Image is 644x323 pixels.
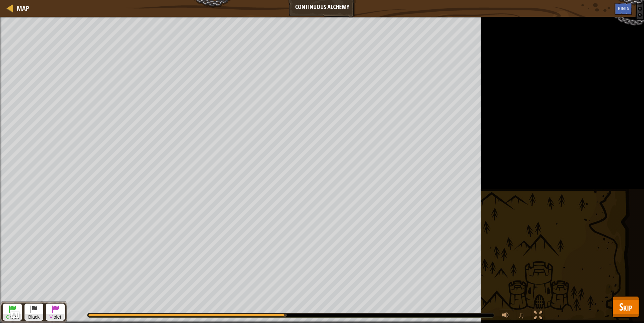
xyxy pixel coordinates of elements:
[618,5,629,11] span: Hints
[50,314,53,320] span: V
[517,309,528,323] button: ♫
[619,300,632,314] span: Skip
[518,310,525,320] span: ♫
[3,314,21,320] span: reen
[3,304,22,321] button: Green
[531,309,545,323] button: Toggle fullscreen
[46,314,64,320] span: iolet
[25,314,43,320] span: lack
[46,304,65,321] button: Violet
[17,4,29,13] span: Map
[612,296,639,318] button: Skip
[13,4,29,13] a: Map
[28,314,31,320] span: B
[11,312,19,320] button: Ask AI
[6,314,10,320] span: G
[500,309,513,323] button: Adjust volume
[24,304,43,321] button: Black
